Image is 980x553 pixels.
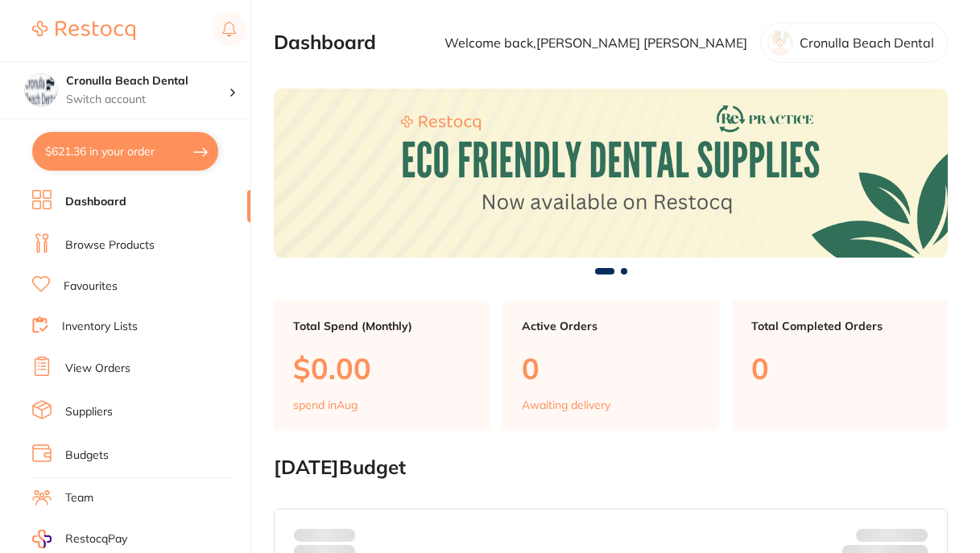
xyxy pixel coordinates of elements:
a: View Orders [65,361,130,377]
p: Awaiting delivery [522,398,610,411]
h2: [DATE] Budget [274,456,948,479]
a: Dashboard [65,194,126,210]
p: spend in Aug [293,398,358,411]
img: Dashboard [274,89,948,257]
button: $621.36 in your order [32,132,218,171]
a: Inventory Lists [62,319,138,335]
a: Favourites [64,279,118,295]
p: Total Completed Orders [751,320,928,332]
a: Active Orders0Awaiting delivery [502,300,718,431]
p: Active Orders [522,320,699,332]
img: RestocqPay [32,530,52,548]
p: 0 [751,352,928,385]
p: Welcome back, [PERSON_NAME] [PERSON_NAME] [445,35,747,50]
a: Suppliers [65,404,113,420]
p: $0.00 [293,352,470,385]
a: Browse Products [65,237,155,254]
p: Cronulla Beach Dental [800,35,934,50]
a: Restocq Logo [32,12,135,49]
h2: Dashboard [274,31,376,54]
img: Restocq Logo [32,21,135,40]
p: Total Spend (Monthly) [293,320,470,332]
p: Spent: [294,529,355,542]
p: 0 [522,352,699,385]
span: RestocqPay [65,531,127,547]
h4: Cronulla Beach Dental [66,73,229,89]
p: Switch account [66,92,229,108]
p: Budget: [856,529,928,542]
strong: $NaN [896,528,928,543]
img: Cronulla Beach Dental [25,74,57,106]
a: Team [65,490,93,506]
a: Total Completed Orders0 [732,300,948,431]
a: Budgets [65,448,109,464]
strong: $0.00 [327,528,355,543]
a: RestocqPay [32,530,127,548]
a: Total Spend (Monthly)$0.00spend inAug [274,300,490,431]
